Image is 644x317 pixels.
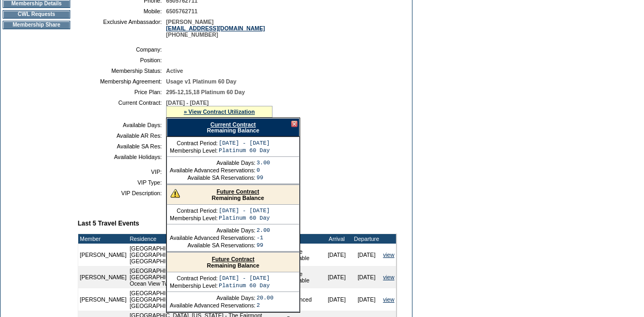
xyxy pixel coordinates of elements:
span: Usage v1 Platinum 60 Day [166,78,236,85]
td: [PERSON_NAME] [78,266,128,288]
td: Space Available [285,266,321,288]
td: 3.00 [257,160,270,166]
td: Available Advanced Reservations: [170,302,255,308]
td: Available SA Res: [82,143,162,149]
td: [GEOGRAPHIC_DATA], [US_STATE] - Rosewood [GEOGRAPHIC_DATA] [GEOGRAPHIC_DATA] [128,244,285,266]
td: Mobile: [82,8,162,14]
div: Remaining Balance [167,185,299,205]
div: Remaining Balance [167,118,300,137]
img: There are insufficient days and/or tokens to cover this reservation [170,188,180,198]
b: Last 5 Travel Events [78,220,139,227]
td: [DATE] [352,288,382,311]
td: Membership Level: [170,147,218,154]
a: Current Contract [210,121,255,128]
td: 20.00 [257,295,274,301]
span: Active [166,68,183,74]
td: Departure [352,234,382,244]
td: Available Advanced Reservations: [170,167,255,173]
td: [DATE] [352,244,382,266]
td: [DATE] - [DATE] [219,275,270,281]
td: Platinum 60 Day [219,282,270,289]
td: Current Contract: [82,99,162,118]
td: VIP Description: [82,190,162,196]
td: [DATE] - [DATE] [219,140,270,146]
span: [DATE] - [DATE] [166,99,209,106]
td: VIP Type: [82,179,162,186]
td: Available Holidays: [82,154,162,160]
span: 6505762711 [166,8,197,14]
a: » View Contract Utilization [184,109,255,115]
a: [EMAIL_ADDRESS][DOMAIN_NAME] [166,25,265,31]
td: Membership Level: [170,215,218,221]
span: [PERSON_NAME] [PHONE_NUMBER] [166,19,265,38]
td: Available SA Reservations: [170,242,255,248]
td: CWL Requests [3,10,70,19]
td: Available Advanced Reservations: [170,235,255,241]
td: Contract Period: [170,207,218,214]
td: Space Available [285,244,321,266]
span: 295-12,15,18 Platinum 60 Day [166,89,245,95]
td: Position: [82,57,162,63]
td: [GEOGRAPHIC_DATA], [US_STATE] - [GEOGRAPHIC_DATA] [GEOGRAPHIC_DATA] 801 [128,288,285,311]
a: view [383,274,394,280]
td: Advanced [285,288,321,311]
td: Type [285,234,321,244]
td: 0 [257,167,270,173]
td: 99 [257,242,270,248]
td: Platinum 60 Day [219,147,270,154]
td: [DATE] - [DATE] [219,207,270,214]
td: Platinum 60 Day [219,215,270,221]
td: Contract Period: [170,275,218,281]
td: Available Days: [170,295,255,301]
td: Available SA Reservations: [170,174,255,181]
a: view [383,252,394,258]
div: Remaining Balance [167,253,299,272]
td: [PERSON_NAME] [78,244,128,266]
td: 2.00 [257,227,270,233]
a: view [383,296,394,303]
td: Price Plan: [82,89,162,95]
td: Available Days: [170,160,255,166]
td: [GEOGRAPHIC_DATA], [US_STATE] - [GEOGRAPHIC_DATA], A [GEOGRAPHIC_DATA] Ocean View Two Bedroom Kau... [128,266,285,288]
td: Residence [128,234,285,244]
td: [PERSON_NAME] [78,288,128,311]
td: Available Days: [170,227,255,233]
td: Membership Agreement: [82,78,162,85]
td: [DATE] [322,288,352,311]
a: Future Contract [217,188,259,195]
td: Company: [82,46,162,53]
td: [DATE] [352,266,382,288]
td: 2 [257,302,274,308]
td: Available Days: [82,122,162,128]
td: Exclusive Ambassador: [82,19,162,38]
td: Arrival [322,234,352,244]
td: VIP: [82,169,162,175]
td: [DATE] [322,244,352,266]
td: [DATE] [322,266,352,288]
td: Membership Level: [170,282,218,289]
td: Member [78,234,128,244]
td: Membership Share [3,21,70,29]
td: Contract Period: [170,140,218,146]
a: Future Contract [212,256,254,262]
td: 99 [257,174,270,181]
td: -1 [257,235,270,241]
td: Membership Status: [82,68,162,74]
td: Available AR Res: [82,132,162,139]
